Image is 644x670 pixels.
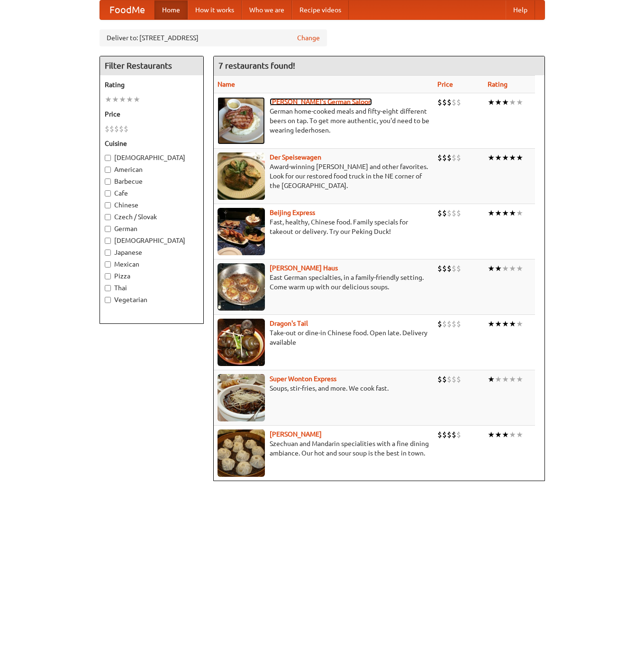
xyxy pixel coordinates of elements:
p: Take-out or dine-in Chinese food. Open late. Delivery available [218,328,430,347]
a: [PERSON_NAME] [270,430,322,438]
a: Name [218,80,235,88]
input: Japanese [105,250,111,256]
li: $ [452,374,456,384]
h5: Price [105,109,199,119]
a: [PERSON_NAME]'s German Saloon [270,98,372,106]
label: Czech / Slovak [105,212,199,222]
label: Cafe [105,188,199,198]
li: ★ [502,319,509,329]
li: $ [452,263,456,274]
li: ★ [502,429,509,440]
li: $ [456,374,461,384]
a: Der Speisewagen [270,153,321,161]
li: ★ [516,429,523,440]
b: Beijing Express [270,209,315,216]
li: ★ [488,429,495,440]
li: $ [456,263,461,274]
img: speisewagen.jpg [218,152,265,200]
p: East German specialties, in a family-friendly setting. Come warm up with our delicious soups. [218,273,430,292]
label: Mexican [105,259,199,269]
li: $ [452,208,456,218]
li: ★ [495,429,502,440]
li: $ [442,263,447,274]
p: Soups, stir-fries, and more. We cook fast. [218,384,430,393]
input: [DEMOGRAPHIC_DATA] [105,238,111,244]
li: ★ [509,319,516,329]
h5: Rating [105,80,199,89]
li: $ [437,152,442,163]
li: ★ [516,208,523,218]
img: dragon.jpg [218,319,265,366]
p: Szechuan and Mandarin specialities with a fine dining ambiance. Our hot and sour soup is the best... [218,439,430,458]
li: ★ [105,94,112,105]
li: $ [452,152,456,163]
li: ★ [119,94,126,105]
a: Dragon's Tail [270,320,308,327]
li: $ [447,208,452,218]
li: ★ [509,374,516,384]
li: $ [447,429,452,440]
li: $ [447,152,452,163]
label: Thai [105,283,199,293]
li: ★ [495,97,502,107]
img: superwonton.jpg [218,374,265,421]
li: ★ [495,374,502,384]
li: $ [447,374,452,384]
li: $ [447,319,452,329]
li: $ [442,152,447,163]
ng-pluralize: 7 restaurants found! [218,61,295,70]
li: $ [119,124,124,134]
li: $ [452,97,456,107]
a: Who we are [242,0,292,19]
li: ★ [516,374,523,384]
a: Price [437,80,453,88]
li: ★ [488,152,495,163]
li: ★ [502,152,509,163]
img: kohlhaus.jpg [218,263,265,311]
img: esthers.jpg [218,97,265,144]
p: Award-winning [PERSON_NAME] and other favorites. Look for our restored food truck in the NE corne... [218,162,430,190]
label: Chinese [105,200,199,210]
a: Rating [488,80,508,88]
li: $ [437,319,442,329]
a: Recipe videos [292,0,349,19]
li: ★ [488,97,495,107]
li: ★ [495,319,502,329]
li: $ [437,97,442,107]
li: ★ [112,94,119,105]
li: ★ [509,97,516,107]
li: ★ [509,208,516,218]
h4: Filter Restaurants [100,56,203,75]
a: [PERSON_NAME] Haus [270,264,338,272]
li: ★ [502,97,509,107]
p: German home-cooked meals and fifty-eight different beers on tap. To get more authentic, you'd nee... [218,107,430,135]
input: Czech / Slovak [105,214,111,220]
li: ★ [502,263,509,274]
img: shandong.jpg [218,429,265,477]
img: beijing.jpg [218,208,265,255]
li: $ [114,124,119,134]
label: German [105,224,199,233]
label: Barbecue [105,177,199,186]
li: $ [442,97,447,107]
li: $ [456,208,461,218]
li: $ [442,319,447,329]
label: [DEMOGRAPHIC_DATA] [105,236,199,245]
li: $ [105,124,109,134]
li: ★ [516,152,523,163]
li: ★ [509,263,516,274]
input: Thai [105,285,111,291]
li: ★ [516,263,523,274]
li: ★ [126,94,133,105]
li: ★ [502,208,509,218]
a: Super Wonton Express [270,375,336,383]
li: ★ [495,152,502,163]
li: ★ [488,374,495,384]
a: Change [297,33,320,43]
input: Cafe [105,190,111,197]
